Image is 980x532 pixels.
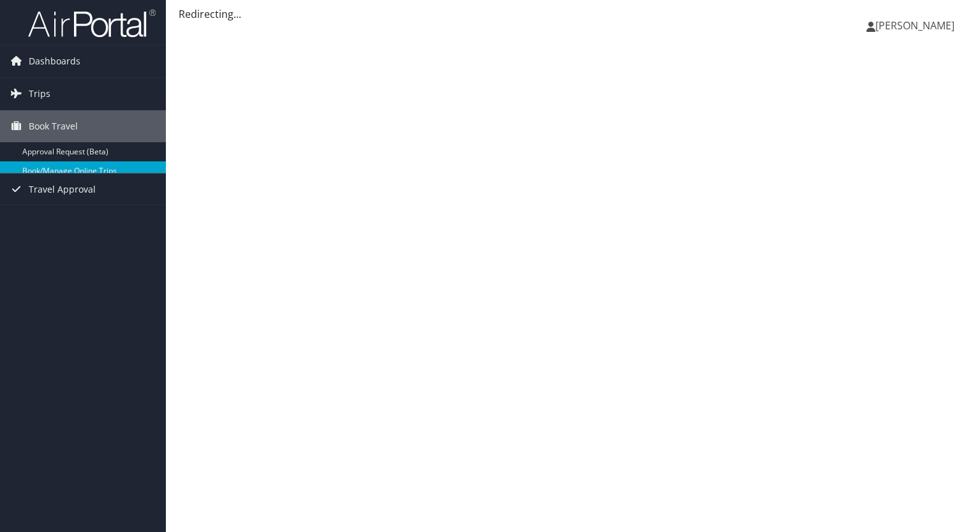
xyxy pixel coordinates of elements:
a: [PERSON_NAME] [866,6,967,45]
span: [PERSON_NAME] [875,18,954,33]
span: Trips [29,78,50,110]
span: Book Travel [29,110,78,142]
span: Travel Approval [29,174,96,205]
img: airportal-logo.png [28,8,156,38]
span: Dashboards [29,45,80,77]
div: Redirecting... [179,6,967,22]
